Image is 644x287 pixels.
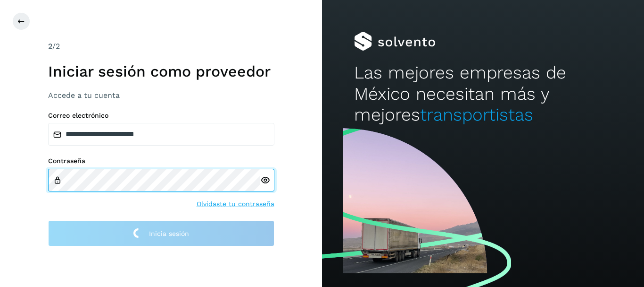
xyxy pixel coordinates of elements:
[420,104,533,125] span: transportistas
[48,112,274,120] label: Correo electrónico
[197,199,274,209] a: Olvidaste tu contraseña
[48,91,274,100] h3: Accede a tu cuenta
[149,230,189,237] span: Inicia sesión
[48,62,274,80] h1: Iniciar sesión como proveedor
[48,41,274,52] div: /2
[48,42,52,51] span: 2
[354,62,611,125] h2: Las mejores empresas de México necesitan más y mejores
[48,220,274,246] button: Inicia sesión
[48,157,274,165] label: Contraseña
